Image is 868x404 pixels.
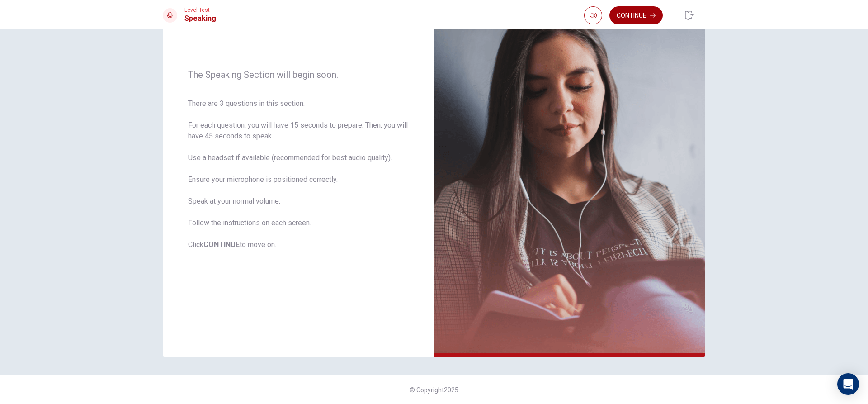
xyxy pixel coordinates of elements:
h1: Speaking [184,13,216,24]
span: There are 3 questions in this section. For each question, you will have 15 seconds to prepare. Th... [188,98,409,250]
b: CONTINUE [203,240,240,249]
span: The Speaking Section will begin soon. [188,69,409,80]
span: Level Test [184,7,216,13]
span: © Copyright 2025 [410,386,458,394]
button: Continue [609,6,663,24]
div: Open Intercom Messenger [837,373,859,395]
